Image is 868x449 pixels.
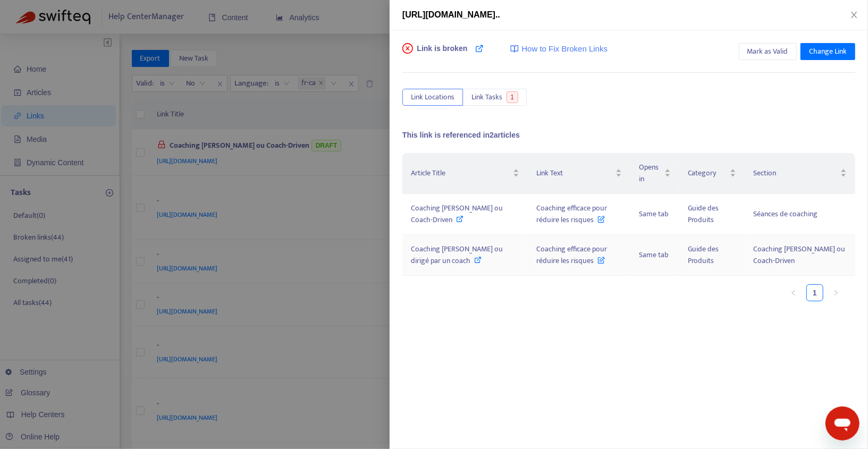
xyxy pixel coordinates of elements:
span: Section [753,167,838,179]
span: right [833,290,839,296]
span: left [790,290,797,296]
img: image-link [510,45,519,53]
iframe: Button to launch messaging window [825,406,859,440]
span: Change Link [809,46,847,57]
span: Guide des Produits [688,243,719,267]
span: Coaching [PERSON_NAME] ou Coach-Driven [411,202,503,226]
span: Link Tasks [471,91,502,103]
span: This link is referenced in 2 articles [402,131,520,139]
a: How to Fix Broken Links [510,43,608,55]
span: Coaching [PERSON_NAME] ou Coach-Driven [753,243,845,267]
span: Opens in [639,162,662,185]
span: [URL][DOMAIN_NAME].. [402,10,500,19]
span: Link is broken [417,43,468,64]
span: Coaching [PERSON_NAME] ou dirigé par un coach [411,243,503,267]
span: Mark as Valid [747,46,788,57]
span: Link Locations [411,91,454,103]
span: Guide des Produits [688,202,719,226]
th: Link Text [528,153,630,194]
span: How to Fix Broken Links [521,43,608,55]
th: Category [679,153,745,194]
span: Séances de coaching [753,208,818,220]
button: left [785,284,802,301]
span: Same tab [639,208,669,220]
th: Section [745,153,855,194]
button: Link Tasks1 [463,89,527,106]
span: close [850,11,858,19]
button: Link Locations [402,89,463,106]
th: Article Title [402,153,528,194]
span: Article Title [411,167,511,179]
button: Mark as Valid [739,43,797,60]
span: Coaching efficace pour réduire les risques [536,202,607,226]
span: Link Text [536,167,613,179]
span: Same tab [639,249,669,261]
li: Next Page [828,284,845,301]
span: close-circle [402,43,413,54]
span: Coaching efficace pour réduire les risques [536,243,607,267]
li: 1 [806,284,823,301]
button: Change Link [800,43,855,60]
th: Opens in [630,153,679,194]
span: Category [688,167,728,179]
a: 1 [807,285,823,301]
button: right [828,284,845,301]
li: Previous Page [785,284,802,301]
button: Close [847,10,862,20]
span: 1 [507,91,519,103]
